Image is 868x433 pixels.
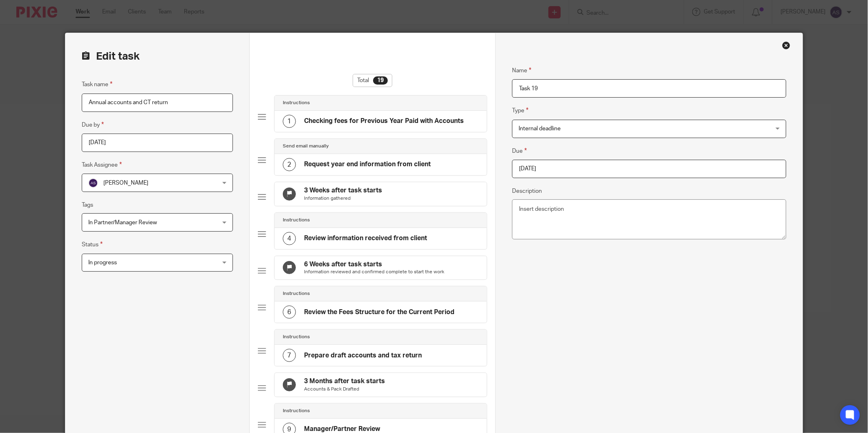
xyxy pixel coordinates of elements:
span: In progress [88,260,117,266]
p: Accounts & Pack Drafted [304,386,385,393]
span: Internal deadline [519,126,561,132]
h4: Review the Fees Structure for the Current Period [304,308,454,317]
label: Due by [82,120,104,129]
h4: 6 Weeks after task starts [304,260,444,269]
label: Status [82,240,103,249]
h4: 3 Months after task starts [304,377,385,386]
label: Task Assignee [82,160,122,170]
div: Total [353,74,392,87]
label: Type [512,106,528,115]
div: 7 [283,349,296,362]
h4: Checking fees for Previous Year Paid with Accounts [304,117,464,125]
label: Tags [82,201,93,209]
div: Close this dialog window [782,41,790,49]
label: Name [512,66,531,75]
h4: Instructions [283,334,310,340]
div: 1 [283,115,296,128]
p: Information reviewed and confirmed complete to start the work [304,269,444,275]
h2: Edit task [82,49,233,63]
h4: Request year end information from client [304,160,431,169]
h4: Send email manually [283,143,329,150]
label: Task name [82,80,112,89]
h4: Instructions [283,290,310,297]
input: Pick a date [82,134,233,152]
label: Due [512,146,527,156]
img: svg%3E [88,178,98,188]
h4: Instructions [283,408,310,414]
input: Use the arrow keys to pick a date [512,160,786,178]
h4: 3 Weeks after task starts [304,186,382,195]
h4: Prepare draft accounts and tax return [304,351,422,360]
p: Information gathered [304,195,382,202]
div: 4 [283,232,296,245]
span: In Partner/Manager Review [88,220,157,225]
h4: Instructions [283,100,310,106]
span: [PERSON_NAME] [103,180,148,186]
label: Description [512,187,542,195]
div: 19 [373,76,388,85]
div: 2 [283,158,296,171]
div: 6 [283,306,296,319]
h4: Instructions [283,217,310,223]
h4: Review information received from client [304,234,427,243]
